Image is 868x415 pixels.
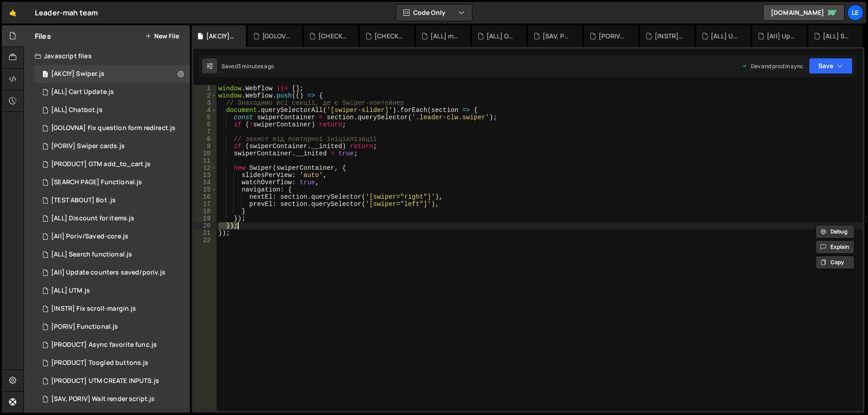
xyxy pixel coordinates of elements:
[193,157,217,164] div: 11
[35,83,190,101] div: 16298/44467.js
[24,47,190,65] div: Javascript files
[193,179,217,186] div: 14
[809,58,853,74] button: Save
[193,107,217,114] div: 4
[318,32,347,41] div: [CHECKOUT] GTAG only for checkout.js
[35,31,51,41] h2: Files
[193,193,217,201] div: 16
[2,2,24,23] a: 🤙
[35,7,98,18] div: Leader-mah team
[816,240,854,254] button: Explain
[51,287,90,295] div: [ALL] UTM.js
[238,62,274,70] div: 3 minutes ago
[35,119,193,137] div: 16298/46371.js
[35,390,190,408] div: 16298/45691.js
[206,32,235,41] div: [AKCIY] Swiper.js
[430,32,459,41] div: [ALL] modal.js
[51,251,132,259] div: [ALL] Search functional.js
[35,354,190,372] div: 16298/45504.js
[145,33,179,40] button: New File
[396,5,472,21] button: Code Only
[35,137,190,155] div: 16298/47573.js
[51,70,104,78] div: [AKCIY] Swiper.js
[35,372,190,390] div: 16298/45326.js
[35,300,190,318] div: 16298/46217.js
[51,124,175,132] div: [GOLOVNA] Fix question form redirect.js
[262,32,291,41] div: [GOLOVNA] FAQ.js
[599,32,627,41] div: [PORIV] Functional.js
[193,99,217,107] div: 3
[51,214,134,223] div: [ALL] Discount for items.js
[42,71,48,79] span: 1
[193,172,217,179] div: 13
[51,341,157,349] div: [PRODUCT] Async favorite func.js
[35,336,190,354] div: 16298/45626.js
[51,106,103,114] div: [ALL] Chatbot.js
[193,92,217,99] div: 2
[763,5,844,21] a: [DOMAIN_NAME]
[35,101,190,119] div: 16298/47738.js
[193,201,217,208] div: 17
[51,305,136,313] div: [INSTR] Fix scroll-margin.js
[51,178,142,187] div: [SEARCH PAGE] Functional.js
[51,377,159,385] div: [PRODUCT] UTM CREATE INPUTS.js
[35,173,190,191] div: 16298/46356.js
[711,32,740,41] div: [ALL] UTM.js
[35,191,190,210] div: 16298/47899.js
[51,323,118,331] div: [PORIV] Functional.js
[51,233,128,241] div: [All] Poriv/Saved-core.js
[816,256,854,269] button: Copy
[542,32,571,41] div: [SAV, PORIV] Wait render script.js
[51,160,151,168] div: [PRODUCT] GTM add_to_cart.js
[816,225,854,238] button: Debug
[193,143,217,150] div: 9
[193,208,217,215] div: 18
[374,32,403,41] div: [CHECKOUT] Discount for checkout.js
[35,264,190,282] div: 16298/45502.js
[847,5,863,21] a: Le
[193,186,217,193] div: 15
[51,359,148,367] div: [PRODUCT] Toogled buttons.js
[35,228,190,246] div: 16298/45501.js
[193,237,217,244] div: 22
[193,85,217,92] div: 1
[51,196,116,205] div: [TEST ABOUT] Bot .js
[35,318,190,336] div: 16298/45506.js
[193,229,217,237] div: 21
[35,246,190,264] div: 16298/46290.js
[193,164,217,172] div: 12
[655,32,684,41] div: [INSTR] Fix scroll-margin.js
[51,269,165,277] div: [All] Update counters saved/poriv.js
[51,88,114,96] div: [ALL] Cart Update.js
[193,128,217,135] div: 7
[35,210,190,228] div: 16298/45418.js
[193,222,217,229] div: 20
[486,32,515,41] div: [ALL] Overlay for catalog.js
[35,155,190,173] div: 16298/46885.js
[35,282,190,300] div: 16298/45324.js
[193,135,217,143] div: 8
[193,150,217,157] div: 10
[193,215,217,222] div: 19
[193,114,217,121] div: 5
[51,395,155,403] div: [SAV, PORIV] Wait render script.js
[823,32,852,41] div: [ALL] Search functional.js
[51,142,125,150] div: [PORIV] Swiper cards.js
[742,62,803,70] div: Dev and prod in sync
[193,121,217,128] div: 6
[222,62,274,70] div: Saved
[35,65,190,83] div: 16298/48209.js
[767,32,796,41] div: [All] Update counters saved/poriv.js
